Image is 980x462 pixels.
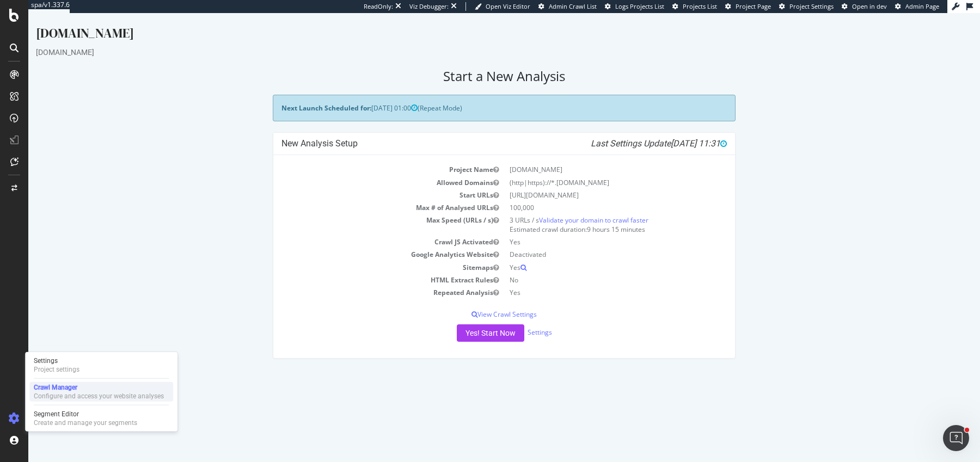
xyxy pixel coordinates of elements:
[253,163,476,176] td: Allowed Domains
[476,235,699,248] td: Deactivated
[34,365,79,374] div: Project settings
[562,125,699,136] i: Last Settings Update
[253,261,476,273] td: HTML Extract Rules
[253,273,476,286] td: Repeated Analysis
[842,2,887,11] a: Open in dev
[736,2,771,10] span: Project Page
[253,176,476,188] td: Start URLs
[476,223,699,235] td: Yes
[253,248,476,261] td: Sitemaps
[476,273,699,286] td: Yes
[943,425,969,451] iframe: Intercom live chat
[409,2,449,11] div: Viz Debugger:
[476,176,699,188] td: [URL][DOMAIN_NAME]
[253,223,476,235] td: Crawl JS Activated
[475,2,530,11] a: Open Viz Editor
[253,90,343,100] strong: Next Launch Scheduled for:
[34,356,79,365] div: Settings
[476,261,699,273] td: No
[8,34,944,45] div: [DOMAIN_NAME]
[476,201,699,223] td: 3 URLs / s Estimated crawl duration:
[476,248,699,261] td: Yes
[253,297,699,306] p: View Crawl Settings
[34,383,164,392] div: Crawl Manager
[29,409,173,428] a: Segment EditorCreate and manage your segments
[476,163,699,176] td: (http|https)://*.[DOMAIN_NAME]
[34,410,137,418] div: Segment Editor
[253,188,476,201] td: Max # of Analysed URLs
[511,202,620,212] a: Validate your domain to crawl faster
[428,311,496,329] button: Yes! Start Now
[905,2,939,10] span: Admin Page
[343,90,389,100] span: [DATE] 01:00
[253,235,476,248] td: Google Analytics Website
[476,150,699,163] td: [DOMAIN_NAME]
[642,125,699,135] span: [DATE] 11:31
[8,56,944,71] h2: Start a New Analysis
[253,150,476,163] td: Project Name
[672,2,717,11] a: Projects List
[683,2,717,10] span: Projects List
[852,2,887,10] span: Open in dev
[29,355,173,375] a: SettingsProject settings
[895,2,939,11] a: Admin Page
[725,2,771,11] a: Project Page
[34,418,137,427] div: Create and manage your segments
[8,11,944,34] div: [DOMAIN_NAME]
[789,2,834,10] span: Project Settings
[253,201,476,223] td: Max Speed (URLs / s)
[244,82,707,108] div: (Repeat Mode)
[364,2,393,11] div: ReadOnly:
[538,2,597,11] a: Admin Crawl List
[559,212,617,221] span: 9 hours 15 minutes
[476,188,699,201] td: 100,000
[779,2,834,11] a: Project Settings
[615,2,664,10] span: Logs Projects List
[605,2,664,11] a: Logs Projects List
[29,382,173,402] a: Crawl ManagerConfigure and access your website analyses
[486,2,530,10] span: Open Viz Editor
[253,125,699,136] h4: New Analysis Setup
[499,315,524,324] a: Settings
[549,2,597,10] span: Admin Crawl List
[34,392,164,401] div: Configure and access your website analyses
